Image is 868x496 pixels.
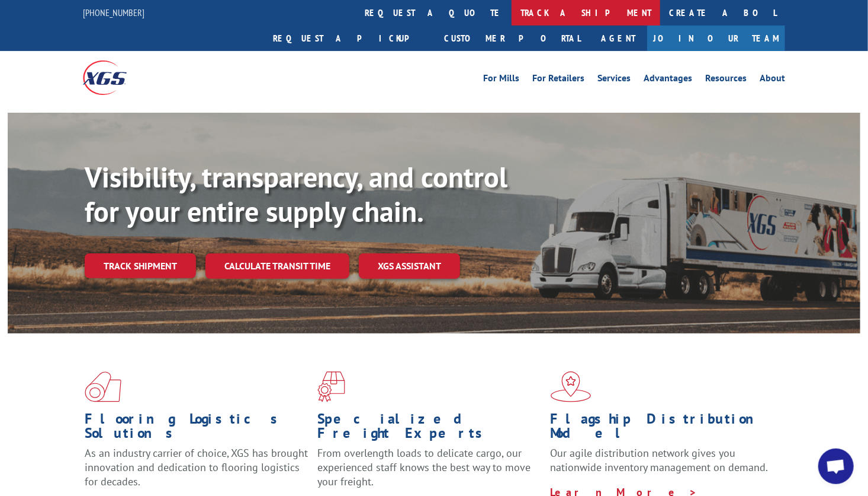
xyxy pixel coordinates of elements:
b: Visibility, transparency, and control for your entire supply chain. [85,158,507,230]
img: xgs-icon-flagship-distribution-model-red [551,371,591,402]
a: Advantages [644,74,692,87]
span: Our agile distribution network gives you nationwide inventory management on demand. [551,446,769,474]
a: Resources [705,74,747,87]
h1: Flooring Logistics Solutions [85,412,308,446]
h1: Specialized Freight Experts [317,412,541,446]
h1: Flagship Distribution Model [551,412,774,446]
a: For Mills [483,74,519,87]
img: xgs-icon-focused-on-flooring-red [317,371,345,402]
a: For Retailers [532,74,584,87]
span: As an industry carrier of choice, XGS has brought innovation and dedication to flooring logistics... [85,446,308,488]
a: Agent [589,26,647,51]
a: Request a pickup [264,26,435,51]
a: About [760,74,785,87]
a: XGS ASSISTANT [359,253,460,279]
div: Open chat [818,449,854,484]
img: xgs-icon-total-supply-chain-intelligence-red [85,371,121,402]
a: Calculate transit time [205,253,349,279]
a: Join Our Team [647,26,785,51]
a: Track shipment [85,253,196,278]
a: [PHONE_NUMBER] [83,7,144,18]
a: Customer Portal [435,26,589,51]
a: Services [597,74,631,87]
